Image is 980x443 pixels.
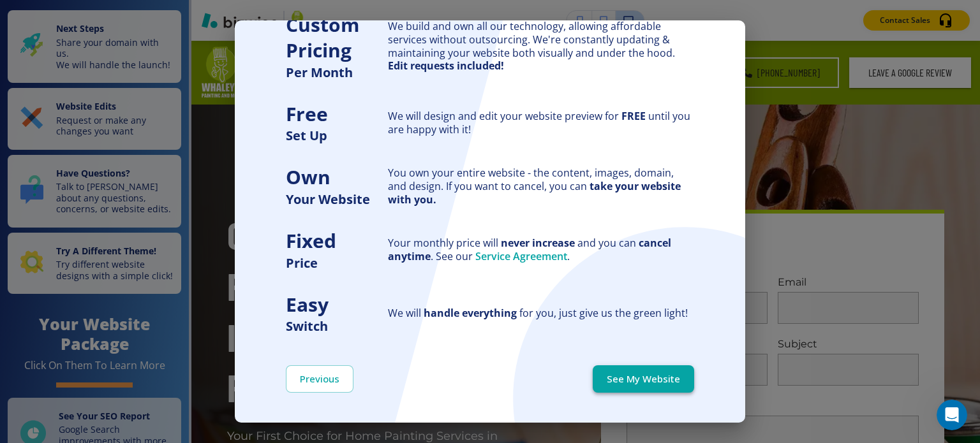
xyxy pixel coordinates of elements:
[286,317,388,335] h5: Switch
[621,109,646,123] strong: FREE
[286,365,353,392] button: Previous
[388,179,681,207] strong: take your website with you.
[388,236,694,263] div: Your monthly price will and you can . See our .
[286,191,388,208] h5: Your Website
[286,64,388,81] h5: Per Month
[286,228,336,254] strong: Fixed
[388,110,694,136] div: We will design and edit your website preview for until you are happy with it!
[286,101,328,127] strong: Free
[286,164,330,190] strong: Own
[424,306,517,320] strong: handle everything
[286,11,359,64] strong: Custom Pricing
[286,254,388,272] h5: Price
[937,400,967,430] iframe: Intercom live chat
[388,59,504,73] strong: Edit requests included!
[501,236,575,250] strong: never increase
[388,236,671,263] strong: cancel anytime
[475,249,567,263] a: Service Agreement
[388,166,694,206] div: You own your entire website - the content, images, domain, and design. If you want to cancel, you...
[593,365,694,392] button: See My Website
[388,307,694,320] div: We will for you, just give us the green light!
[286,127,388,144] h5: Set Up
[286,291,329,317] strong: Easy
[388,20,694,73] div: We build and own all our technology, allowing affordable services without outsourcing. We're cons...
